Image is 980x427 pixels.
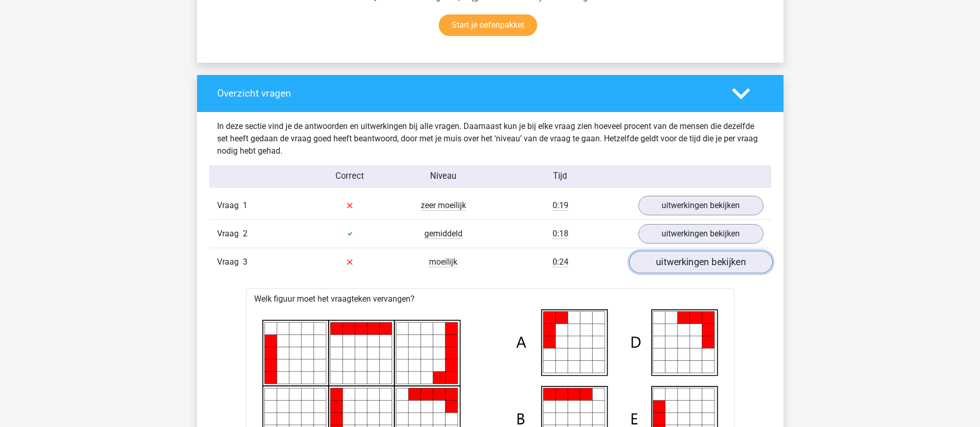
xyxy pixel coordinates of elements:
span: 2 [243,229,247,238]
a: uitwerkingen bekijken [638,196,763,215]
span: 0:24 [553,257,568,267]
span: 0:18 [553,229,568,239]
span: 1 [243,200,247,210]
span: 3 [243,257,247,267]
div: Tijd [490,170,630,183]
span: Vraag [217,256,243,268]
a: uitwerkingen bekijken [629,251,772,273]
a: Start je oefenpakket [439,14,537,36]
span: 0:19 [553,200,568,211]
h4: Overzicht vragen [217,87,717,99]
a: uitwerkingen bekijken [638,224,763,244]
span: gemiddeld [424,229,462,239]
span: zeer moeilijk [421,200,466,211]
div: Correct [303,170,397,183]
span: moeilijk [429,257,457,267]
div: In deze sectie vind je de antwoorden en uitwerkingen bij alle vragen. Daarnaast kun je bij elke v... [209,120,771,157]
div: Niveau [397,170,490,183]
span: Vraag [217,228,243,240]
span: Vraag [217,199,243,212]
